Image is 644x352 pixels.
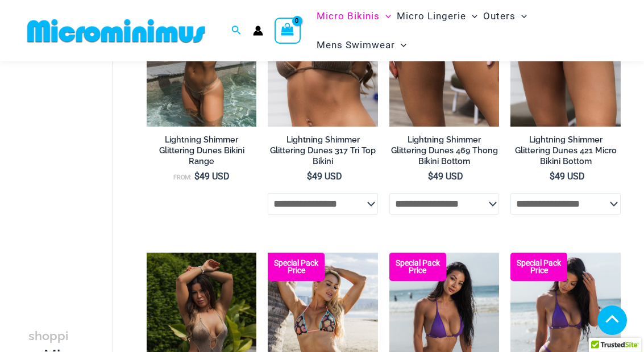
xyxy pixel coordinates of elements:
b: Special Pack Price [389,259,446,274]
a: Lightning Shimmer Glittering Dunes Bikini Range [147,135,257,170]
a: Account icon link [253,26,263,36]
span: Micro Bikinis [317,2,380,31]
bdi: 49 USD [307,171,342,182]
a: Mens SwimwearMenu ToggleMenu Toggle [314,31,409,60]
span: Mens Swimwear [317,31,395,60]
a: Lightning Shimmer Glittering Dunes 317 Tri Top Bikini [268,135,378,170]
span: From: [173,174,192,181]
h2: Lightning Shimmer Glittering Dunes 421 Micro Bikini Bottom [510,135,621,166]
span: Menu Toggle [380,2,391,31]
b: Special Pack Price [510,259,567,274]
a: Lightning Shimmer Glittering Dunes 469 Thong Bikini Bottom [389,135,500,170]
h2: Lightning Shimmer Glittering Dunes 317 Tri Top Bikini [268,135,378,166]
a: Lightning Shimmer Glittering Dunes 421 Micro Bikini Bottom [510,135,621,170]
iframe: TrustedSite Certified [28,64,131,291]
span: $ [194,171,200,182]
bdi: 49 USD [550,171,585,182]
a: Search icon link [231,24,242,38]
a: View Shopping Cart, empty [275,18,301,44]
img: MM SHOP LOGO FLAT [23,18,210,44]
a: OutersMenu ToggleMenu Toggle [480,2,530,31]
bdi: 49 USD [194,171,230,182]
h2: Lightning Shimmer Glittering Dunes Bikini Range [147,135,257,166]
span: Micro Lingerie [397,2,466,31]
bdi: 49 USD [428,171,463,182]
span: $ [307,171,312,182]
span: Menu Toggle [516,2,527,31]
b: Special Pack Price [268,259,325,274]
span: Menu Toggle [466,2,477,31]
span: $ [550,171,555,182]
a: Micro LingerieMenu ToggleMenu Toggle [394,2,480,31]
span: $ [428,171,433,182]
span: Outers [483,2,516,31]
a: Micro BikinisMenu ToggleMenu Toggle [314,2,394,31]
span: Menu Toggle [395,31,406,60]
h2: Lightning Shimmer Glittering Dunes 469 Thong Bikini Bottom [389,135,500,166]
